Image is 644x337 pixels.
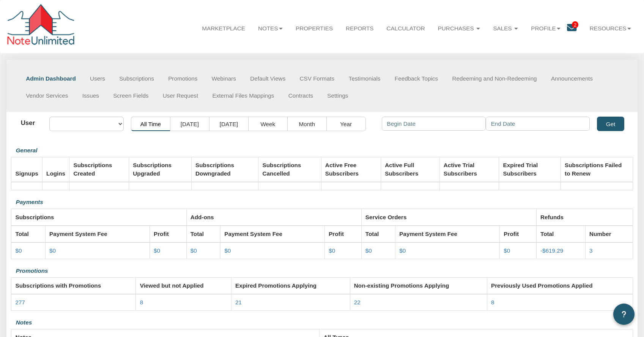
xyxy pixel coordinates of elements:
a: $0 [154,247,160,254]
button: [DATE] [170,117,209,131]
th: Subscriptions Cancelled [258,157,321,182]
a: Calculator [380,18,431,39]
a: Sales [487,18,524,39]
a: $0 [365,247,372,254]
th: Active Trial Subscribers [439,157,499,182]
th: Payment System Fee [395,226,500,242]
th: Non-existing Promotions Applying [350,277,487,294]
a: -$619.29 [540,247,563,254]
th: Logins [42,157,69,182]
a: 8 [491,299,494,305]
a: Promotions [161,70,205,87]
th: Add-ons [186,209,361,226]
a: 3 [589,247,593,254]
a: Vendor Services [19,87,75,104]
a: Feedback Topics [387,70,445,87]
a: $0 [329,247,335,254]
th: Previously Used Promotions Applied [487,277,633,294]
button: All Time [131,117,170,131]
a: $0 [49,247,56,254]
a: Admin Dashboard [19,70,83,87]
th: Refunds [536,209,633,226]
th: Subscriptions Failed to Renew [561,157,633,182]
a: $0 [399,247,406,254]
button: Week [248,117,288,131]
button: Year [326,117,366,131]
a: Webinars [205,70,243,87]
a: Contracts [281,87,320,104]
th: Viewed but not Applied [136,277,231,294]
a: Users [83,70,112,87]
a: Notes [252,18,289,39]
a: External Files Mappings [205,87,281,104]
th: Expired Trial Subscribers [499,157,561,182]
th: Subscriptions Downgraded [191,157,258,182]
label: User [13,117,42,128]
a: Resources [583,18,638,39]
th: Profit [500,226,537,242]
a: $0 [504,247,510,254]
a: Announcements [544,70,600,87]
a: Reports [339,18,380,39]
a: Redeeming and Non-Redeeming [445,70,544,87]
div: General [11,144,633,157]
th: Total [536,226,585,242]
a: Marketplace [195,18,252,39]
th: Signups [11,157,43,182]
a: Testimonials [342,70,387,87]
th: Active Free Subscribers [321,157,381,182]
th: Payment System Fee [220,226,325,242]
input: End Date [486,117,590,130]
th: Total [11,226,46,242]
a: User Request [156,87,205,104]
a: Settings [320,87,355,104]
th: Payment System Fee [45,226,150,242]
a: 22 [354,299,361,305]
th: Subscriptions [11,209,186,226]
th: Subscriptions with Promotions [11,277,136,294]
th: Active Full Subscribers [381,157,440,182]
th: Expired Promotions Applying [231,277,350,294]
button: Month [287,117,327,131]
a: 277 [16,299,25,305]
a: 8 [140,299,143,305]
button: [DATE] [209,117,249,131]
a: Default Views [243,70,293,87]
th: Subscriptions Upgraded [129,157,192,182]
a: Issues [75,87,106,104]
span: 2 [572,21,579,28]
th: Number [585,226,633,242]
a: 2 [567,18,583,40]
a: Screen Fields [106,87,156,104]
input: Begin Date [382,117,486,130]
th: Subscriptions Created [69,157,129,182]
a: $0 [191,247,197,254]
th: Profit [150,226,186,242]
th: Profit [324,226,361,242]
a: Subscriptions [112,70,161,87]
th: Total [361,226,395,242]
button: Get [597,117,624,131]
a: Purchases [431,18,487,39]
a: Profile [524,18,567,39]
a: CSV Formats [293,70,342,87]
th: Total [186,226,220,242]
a: Properties [289,18,339,39]
a: $0 [16,247,22,254]
a: $0 [224,247,231,254]
a: 21 [235,299,242,305]
th: Service Orders [361,209,536,226]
